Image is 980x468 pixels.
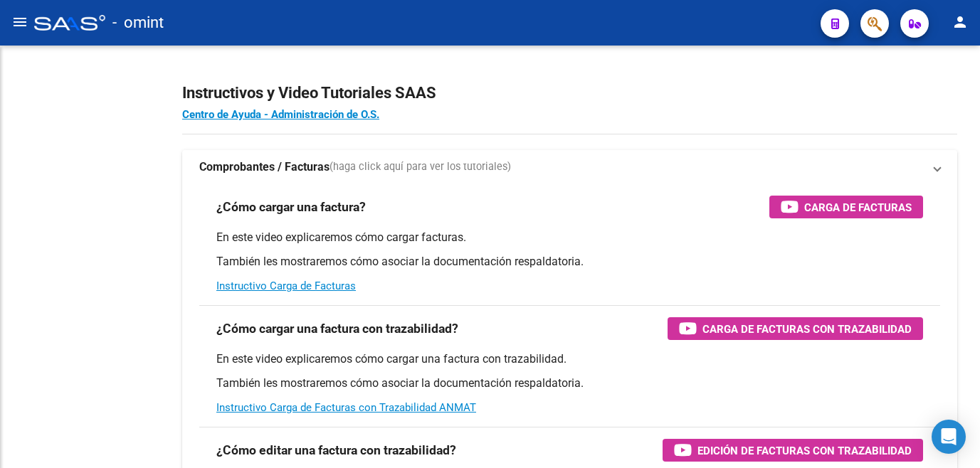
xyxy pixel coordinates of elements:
[182,80,957,107] h2: Instructivos y Video Tutoriales SAAS
[216,440,456,460] h3: ¿Cómo editar una factura con trazabilidad?
[769,196,923,218] button: Carga de Facturas
[804,198,912,216] span: Carga de Facturas
[216,376,923,391] p: También les mostraremos cómo asociar la documentación respaldatoria.
[182,108,379,121] a: Centro de Ayuda - Administración de O.S.
[932,420,966,454] div: Open Intercom Messenger
[216,197,366,217] h3: ¿Cómo cargar una factura?
[952,14,969,31] mat-icon: person
[216,351,923,367] p: En este video explicaremos cómo cargar una factura con trazabilidad.
[216,401,476,414] a: Instructivo Carga de Facturas con Trazabilidad ANMAT
[216,230,923,245] p: En este video explicaremos cómo cargar facturas.
[697,442,912,459] span: Edición de Facturas con Trazabilidad
[112,7,164,38] span: - omint
[330,159,511,175] span: (haga click aquí para ver los tutoriales)
[702,320,912,338] span: Carga de Facturas con Trazabilidad
[11,14,28,31] mat-icon: menu
[216,280,356,292] a: Instructivo Carga de Facturas
[668,317,923,340] button: Carga de Facturas con Trazabilidad
[663,439,923,462] button: Edición de Facturas con Trazabilidad
[182,150,957,184] mat-expansion-panel-header: Comprobantes / Facturas(haga click aquí para ver los tutoriales)
[199,159,330,175] strong: Comprobantes / Facturas
[216,319,458,339] h3: ¿Cómo cargar una factura con trazabilidad?
[216,254,923,270] p: También les mostraremos cómo asociar la documentación respaldatoria.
